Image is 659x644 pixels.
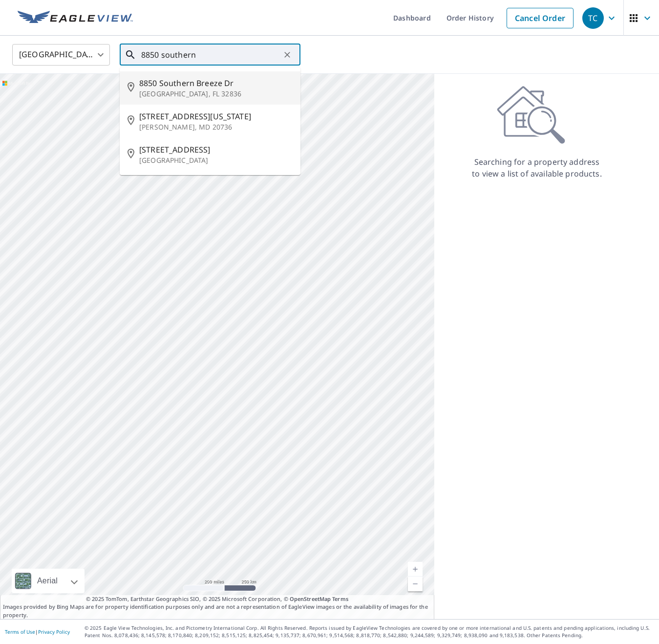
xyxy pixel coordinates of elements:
a: OpenStreetMap [290,595,331,602]
a: Cancel Order [507,8,574,28]
p: [GEOGRAPHIC_DATA], FL 32836 [139,89,293,99]
img: EV Logo [18,11,133,25]
input: Search by address or latitude-longitude [141,41,280,68]
p: | [5,629,70,635]
p: © 2025 Eagle View Technologies, Inc. and Pictometry International Corp. All Rights Reserved. Repo... [85,624,654,639]
a: Current Level 5, Zoom In [408,562,423,577]
p: Searching for a property address to view a list of available products. [471,156,602,179]
div: TC [582,7,604,29]
a: Terms [332,595,348,602]
a: Terms of Use [5,628,35,635]
div: Aerial [34,569,61,593]
span: [STREET_ADDRESS][US_STATE] [139,111,293,122]
button: Clear [280,48,294,62]
span: 8850 Southern Breeze Dr [139,77,293,89]
span: © 2025 TomTom, Earthstar Geographics SIO, © 2025 Microsoft Corporation, © [86,595,348,603]
a: Privacy Policy [38,628,70,635]
span: [STREET_ADDRESS] [139,144,293,155]
div: Aerial [12,569,85,593]
div: [GEOGRAPHIC_DATA] [12,41,110,68]
p: [PERSON_NAME], MD 20736 [139,122,293,132]
p: [GEOGRAPHIC_DATA] [139,155,293,165]
a: Current Level 5, Zoom Out [408,577,423,591]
